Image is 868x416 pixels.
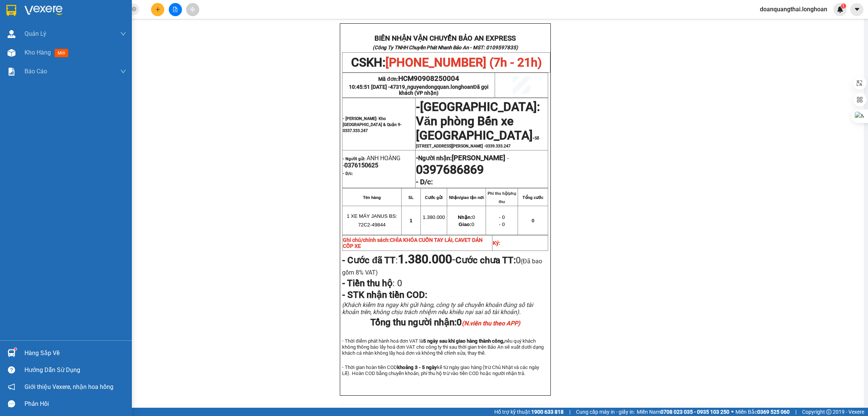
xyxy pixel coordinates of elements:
[55,49,68,57] span: mới
[660,409,729,415] strong: 0708 023 035 - 0935 103 250
[24,382,113,392] span: Giới thiệu Vexere, nhận hoa hồng
[398,252,452,266] strong: 1.380.000
[731,410,734,413] span: ⚪️
[854,6,860,13] span: caret-down
[24,29,46,38] span: Quản Lý
[395,278,402,288] span: 0
[50,3,149,14] strong: PHIẾU DÁN LÊN HÀNG
[344,162,378,169] span: 0376150625
[757,409,790,415] strong: 0369 525 060
[132,7,136,11] span: close-circle
[458,222,471,227] strong: Giao:
[418,155,505,162] span: Người nhận:
[569,408,570,416] span: |
[754,5,833,14] span: doanquangthai.longhoan
[637,408,729,416] span: Miền Nam
[342,278,393,288] strong: - Tiền thu hộ
[342,338,543,356] span: - Thời điểm phát hành hoá đơn VAT là nếu quý khách không thông báo lấy hoá đơn VAT cho công ty th...
[416,106,540,149] span: -
[342,255,455,266] span: :
[399,84,489,96] span: Đã gọi khách (VP nhận)
[385,55,542,70] span: [PHONE_NUMBER] (7h - 21h)
[374,34,516,43] strong: BIÊN NHẬN VẬN CHUYỂN BẢO AN EXPRESS
[449,195,484,200] strong: Nhận/giao tận nơi
[347,213,397,228] span: 1 XE MÁY JANUS BS: 72C2-49844
[416,100,420,114] span: -
[493,240,500,246] strong: Ký:
[795,408,796,416] span: |
[8,49,15,57] img: warehouse-icon
[8,366,15,373] span: question-circle
[842,3,845,9] span: 1
[8,383,15,390] span: notification
[6,5,16,16] img: logo-vxr
[487,191,516,204] strong: Phí thu hộ/phụ thu
[120,31,126,37] span: down
[24,398,126,410] div: Phản hồi
[408,195,414,200] strong: SL
[342,364,539,376] span: - Thời gian hoàn tiền COD kể từ ngày giao hàng (trừ Chủ Nhật và các ngày Lễ). Hoàn COD bằng chuyể...
[416,154,505,162] strong: -
[423,338,504,344] strong: 5 ngày sau khi giao hàng thành công,
[3,52,47,58] span: 16:20:47 [DATE]
[523,195,543,200] strong: Tổng cước
[155,7,160,12] span: plus
[458,214,472,220] strong: Nhận:
[342,278,402,288] span: :
[343,237,483,249] span: CHÌA KHÓA CUỐN TAY LÁI, CAVET DÁN CỐP XE
[458,214,475,220] span: 0
[505,155,509,162] span: -
[24,348,126,359] div: Hàng sắp về
[458,222,474,227] span: 0
[390,84,489,96] span: 47319_nguyendongquan.longhoan
[21,16,40,23] strong: CSKH:
[410,218,412,223] span: 1
[66,16,138,30] span: CÔNG TY TNHH CHUYỂN PHÁT NHANH BẢO AN
[363,195,381,200] strong: Tên hàng
[173,7,178,12] span: file-add
[351,55,542,70] span: CSKH:
[343,155,400,169] span: ANH HOÀNG -
[531,409,564,415] strong: 1900 633 818
[151,3,164,16] button: plus
[343,237,483,249] strong: Ghi chú/chính sách:
[8,30,15,38] img: warehouse-icon
[3,16,57,29] span: [PHONE_NUMBER]
[837,6,844,13] img: icon-new-feature
[841,3,846,9] sup: 1
[24,49,51,56] span: Kho hàng
[8,400,15,407] span: message
[499,222,505,227] span: - 0
[576,408,635,416] span: Cung cấp máy in - giấy in:
[532,218,534,223] span: 0
[349,84,489,96] span: 10:45:51 [DATE] -
[14,348,17,350] sup: 1
[3,40,115,50] span: Mã đơn: VPHP1208250013
[169,3,182,16] button: file-add
[24,364,126,376] div: Hướng dẫn sử dụng
[425,195,443,200] strong: Cước gửi
[416,100,540,143] span: [GEOGRAPHIC_DATA]: Văn phòng Bến xe [GEOGRAPHIC_DATA]
[8,68,15,76] img: solution-icon
[8,349,15,357] img: warehouse-icon
[342,290,427,300] span: - STK nhận tiền COD:
[342,301,533,316] span: (Khách kiểm tra ngay khi gửi hàng, công ty sẽ chuyển khoản đúng số tài khoản trên, không chịu trá...
[190,7,195,12] span: aim
[370,317,520,328] span: Tổng thu người nhận:
[850,3,863,16] button: caret-down
[416,178,433,186] strong: - D/c:
[455,255,516,266] strong: Cước chưa TT:
[457,317,520,328] span: 0
[397,364,437,370] strong: khoảng 3 - 5 ngày
[452,154,505,162] span: [PERSON_NAME]
[343,156,365,161] strong: - Người gửi:
[826,409,831,414] span: copyright
[120,68,126,74] span: down
[398,74,459,83] span: HCM90908250004
[373,45,518,50] strong: (Công Ty TNHH Chuyển Phát Nhanh Bảo An - MST: 0109597835)
[735,408,790,416] span: Miền Bắc
[343,128,368,133] span: 0337.333.247
[342,255,396,266] strong: - Cước đã TT
[398,252,455,266] span: -
[186,3,199,16] button: aim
